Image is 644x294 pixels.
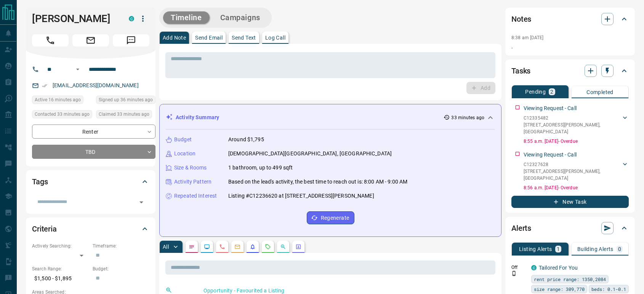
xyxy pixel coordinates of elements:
[96,96,155,106] div: Fri Aug 15 2025
[32,265,89,272] p: Search Range:
[295,244,301,250] svg: Agent Actions
[511,264,527,271] p: Off
[524,104,577,112] p: Viewing Request - Call
[35,96,81,104] span: Active 16 minutes ago
[163,35,186,40] p: Add Note
[524,138,629,145] p: 8:55 a.m. [DATE] - Overdue
[42,83,47,88] svg: Email Verified
[524,121,621,135] p: [STREET_ADDRESS][PERSON_NAME] , [GEOGRAPHIC_DATA]
[204,244,210,250] svg: Lead Browsing Activity
[195,35,223,40] p: Send Email
[163,11,210,24] button: Timeline
[32,223,57,235] h2: Criteria
[534,285,585,293] span: size range: 309,770
[129,16,134,21] div: condos.ca
[531,265,537,270] div: condos.ca
[32,96,92,106] div: Fri Aug 15 2025
[99,110,149,118] span: Claimed 33 minutes ago
[93,243,149,249] p: Timeframe:
[228,178,407,186] p: Based on the lead's activity, the best time to reach out is: 8:00 AM - 9:00 AM
[618,246,621,252] p: 0
[228,192,374,200] p: Listing #C12236620 at [STREET_ADDRESS][PERSON_NAME]
[32,34,69,46] span: Call
[174,192,217,200] p: Repeated Interest
[524,113,629,137] div: C12335482[STREET_ADDRESS][PERSON_NAME],[GEOGRAPHIC_DATA]
[265,244,271,250] svg: Requests
[32,220,149,238] div: Criteria
[32,173,149,191] div: Tags
[250,244,256,250] svg: Listing Alerts
[96,110,155,121] div: Fri Aug 15 2025
[35,110,90,118] span: Contacted 33 minutes ago
[32,125,155,139] div: Renter
[228,136,264,144] p: Around $1,795
[524,160,629,183] div: C12327628[STREET_ADDRESS][PERSON_NAME],[GEOGRAPHIC_DATA]
[534,275,606,283] span: rent price range: 1350,2084
[176,113,219,121] p: Activity Summary
[93,265,149,272] p: Budget:
[166,110,495,125] div: Activity Summary33 minutes ago
[511,219,629,237] div: Alerts
[577,246,614,252] p: Building Alerts
[524,151,577,159] p: Viewing Request - Call
[32,145,155,159] div: TBD
[524,168,621,182] p: [STREET_ADDRESS][PERSON_NAME] , [GEOGRAPHIC_DATA]
[511,222,531,234] h2: Alerts
[265,35,285,40] p: Log Call
[511,196,629,208] button: New Task
[511,43,629,51] p: .
[524,161,621,168] p: C12327628
[163,244,169,249] p: All
[586,89,614,95] p: Completed
[525,89,546,94] p: Pending
[539,265,578,271] a: Tailored For You
[32,110,92,121] div: Fri Aug 15 2025
[228,150,392,158] p: [DEMOGRAPHIC_DATA][GEOGRAPHIC_DATA], [GEOGRAPHIC_DATA]
[511,65,530,77] h2: Tasks
[174,136,192,144] p: Budget
[511,271,517,276] svg: Push Notification Only
[174,178,211,186] p: Activity Pattern
[234,244,240,250] svg: Emails
[32,272,89,285] p: $1,500 - $1,895
[511,62,629,80] div: Tasks
[524,184,629,191] p: 8:56 a.m. [DATE] - Overdue
[174,150,195,158] p: Location
[99,96,153,104] span: Signed up 36 minutes ago
[519,246,552,252] p: Listing Alerts
[280,244,286,250] svg: Opportunities
[213,11,268,24] button: Campaigns
[32,243,89,249] p: Actively Searching:
[113,34,149,46] span: Message
[524,115,621,121] p: C12335482
[591,285,626,293] span: beds: 0.1-0.1
[32,176,48,188] h2: Tags
[511,35,544,40] p: 8:38 am [DATE]
[136,197,147,208] button: Open
[511,10,629,28] div: Notes
[511,13,531,25] h2: Notes
[557,246,560,252] p: 1
[174,164,207,172] p: Size & Rooms
[550,89,553,94] p: 2
[232,35,256,40] p: Send Text
[219,244,225,250] svg: Calls
[72,34,109,46] span: Email
[228,164,293,172] p: 1 bathroom, up to 499 sqft
[189,244,195,250] svg: Notes
[451,114,484,121] p: 33 minutes ago
[307,211,354,224] button: Regenerate
[53,82,139,88] a: [EMAIL_ADDRESS][DOMAIN_NAME]
[73,65,82,74] button: Open
[32,13,117,25] h1: [PERSON_NAME]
